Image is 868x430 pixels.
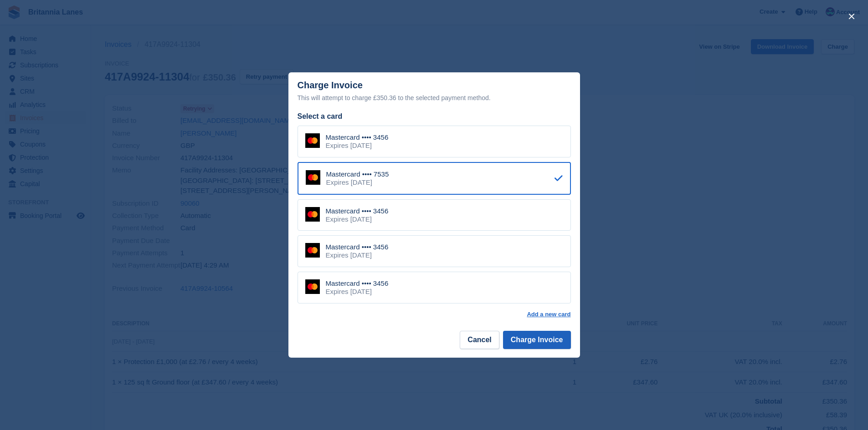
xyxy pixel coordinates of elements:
[326,178,389,187] div: Expires [DATE]
[844,9,859,24] button: close
[326,288,389,296] div: Expires [DATE]
[298,80,571,103] div: Charge Invoice
[298,111,571,122] div: Select a card
[326,243,389,251] div: Mastercard •••• 3456
[326,215,389,223] div: Expires [DATE]
[306,170,320,185] img: Mastercard Logo
[326,133,389,142] div: Mastercard •••• 3456
[527,311,570,318] a: Add a new card
[326,207,389,215] div: Mastercard •••• 3456
[305,279,320,294] img: Mastercard Logo
[305,243,320,258] img: Mastercard Logo
[305,207,320,222] img: Mastercard Logo
[326,170,389,178] div: Mastercard •••• 7535
[503,331,571,349] button: Charge Invoice
[305,133,320,148] img: Mastercard Logo
[326,279,389,288] div: Mastercard •••• 3456
[298,92,571,103] div: This will attempt to charge £350.36 to the selected payment method.
[326,251,389,259] div: Expires [DATE]
[460,331,499,349] button: Cancel
[326,142,389,150] div: Expires [DATE]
